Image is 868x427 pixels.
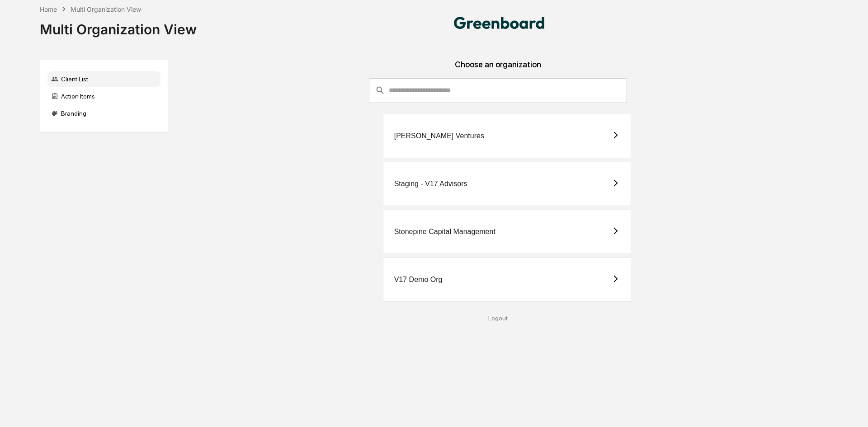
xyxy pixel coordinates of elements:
[394,228,495,236] div: Stonepine Capital Management
[454,17,544,29] img: Stonepine Capital Management
[394,276,443,284] div: V17 Demo Org
[369,78,627,103] div: consultant-dashboard__filter-organizations-search-bar
[47,88,160,104] div: Action Items
[40,14,197,38] div: Multi Organization View
[47,105,160,122] div: Branding
[71,5,141,13] div: Multi Organization View
[47,71,160,87] div: Client List
[175,314,821,322] div: Logout
[40,5,57,13] div: Home
[394,180,467,188] div: Staging - V17 Advisors
[394,132,484,140] div: [PERSON_NAME] Ventures
[175,60,821,78] div: Choose an organization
